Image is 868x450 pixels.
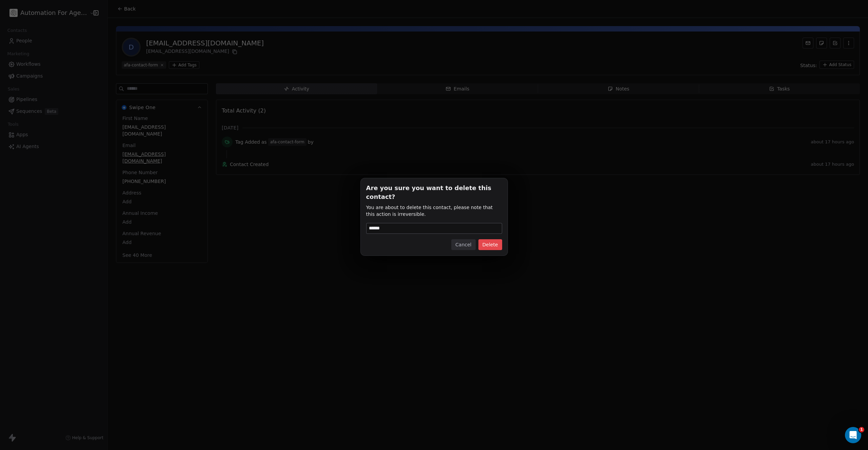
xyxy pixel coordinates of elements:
[366,204,502,218] span: You are about to delete this contact, please note that this action is irreversible.
[451,239,475,250] button: Cancel
[859,427,864,432] span: 1
[478,239,502,250] button: Delete
[366,184,502,201] span: Are you sure you want to delete this contact?
[845,427,861,443] iframe: Intercom live chat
